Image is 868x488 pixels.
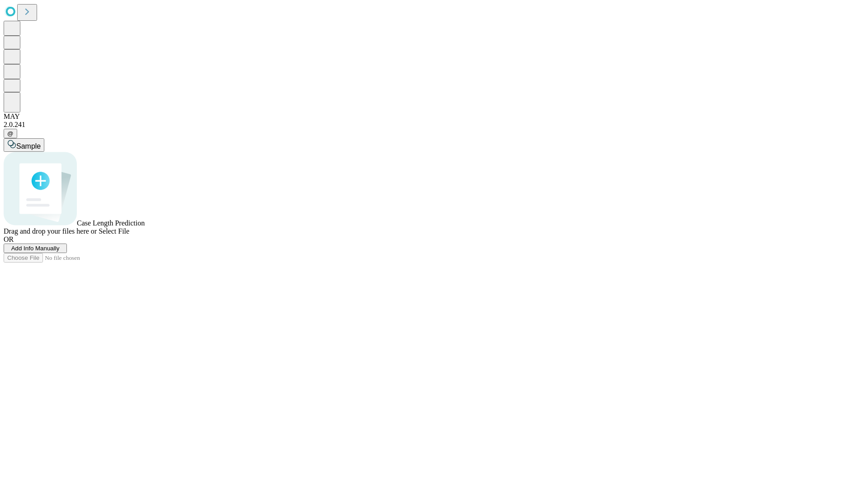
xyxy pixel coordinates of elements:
span: @ [7,130,14,137]
div: 2.0.241 [4,121,864,129]
span: OR [4,235,14,243]
div: MAY [4,113,864,121]
button: Sample [4,138,44,152]
span: Select File [99,227,129,235]
button: @ [4,129,17,138]
span: Drag and drop your files here or [4,227,97,235]
button: Add Info Manually [4,244,67,253]
span: Case Length Prediction [77,219,145,227]
span: Add Info Manually [11,245,60,252]
span: Sample [16,142,41,150]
